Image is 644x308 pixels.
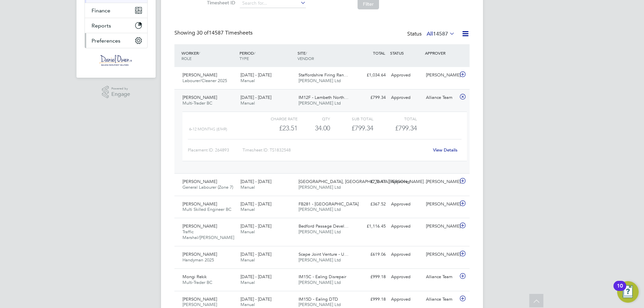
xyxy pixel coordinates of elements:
[373,50,385,56] span: TOTAL
[388,70,423,81] div: Approved
[296,47,354,64] div: SITE
[388,221,423,232] div: Approved
[240,229,255,235] span: Manual
[354,70,388,81] div: £1,034.64
[299,201,359,207] span: FB281 - [GEOGRAPHIC_DATA]
[299,257,341,263] span: [PERSON_NAME] Ltd
[85,55,148,66] a: Go to home page
[182,95,217,100] span: [PERSON_NAME]
[182,184,233,190] span: General Labourer (Zone 7)
[254,115,298,123] div: Charge rate
[373,115,417,123] div: Total
[189,127,227,131] span: 6-12 Months (£/HR)
[240,223,271,229] span: [DATE] - [DATE]
[423,176,458,187] div: [PERSON_NAME]
[427,30,455,37] label: All
[388,271,423,283] div: Approved
[240,201,271,207] span: [DATE] - [DATE]
[423,199,458,210] div: [PERSON_NAME]
[423,249,458,260] div: [PERSON_NAME]
[182,251,217,257] span: [PERSON_NAME]
[197,29,253,36] span: 14587 Timesheets
[199,50,200,56] span: /
[240,257,255,263] span: Manual
[299,280,341,285] span: [PERSON_NAME] Ltd
[92,22,111,29] span: Reports
[388,199,423,210] div: Approved
[182,206,231,212] span: Multi Skilled Engineer BC
[240,274,271,280] span: [DATE] - [DATE]
[85,33,147,48] button: Preferences
[407,29,456,39] div: Status
[111,91,130,97] span: Engage
[299,184,341,190] span: [PERSON_NAME] Ltd
[299,223,348,229] span: Bedford Passage Devel…
[617,281,639,303] button: Open Resource Center, 10 new notifications
[182,201,217,207] span: [PERSON_NAME]
[299,95,348,100] span: IM12F - Lambeth North…
[330,115,373,123] div: Sub Total
[238,47,296,64] div: PERIOD
[240,302,255,307] span: Manual
[240,251,271,257] span: [DATE] - [DATE]
[299,72,348,78] span: Staffordshire Firing Ran…
[423,271,458,283] div: Alliance Team
[181,56,192,61] span: ROLE
[299,206,341,212] span: [PERSON_NAME] Ltd
[182,296,217,302] span: [PERSON_NAME]
[240,280,255,285] span: Manual
[354,249,388,260] div: £619.06
[395,124,417,132] span: £799.34
[243,145,429,156] div: Timesheet ID: TS1832548
[354,294,388,305] div: £999.18
[354,221,388,232] div: £1,116.45
[240,72,271,78] span: [DATE] - [DATE]
[182,302,217,307] span: [PERSON_NAME]
[299,274,346,280] span: IM15C - Ealing Disrepair
[354,92,388,103] div: £799.34
[433,30,448,37] span: 14587
[298,123,330,134] div: 34.00
[388,92,423,103] div: Approved
[298,115,330,123] div: QTY
[299,100,341,106] span: [PERSON_NAME] Ltd
[433,147,458,153] a: View Details
[92,38,120,44] span: Preferences
[299,78,341,83] span: [PERSON_NAME] Ltd
[182,280,212,285] span: Multi-Trader BC
[354,271,388,283] div: £999.18
[388,47,423,59] div: STATUS
[299,179,428,184] span: [GEOGRAPHIC_DATA], [GEOGRAPHIC_DATA][PERSON_NAME]…
[99,55,133,66] img: danielowen-logo-retina.png
[188,145,243,156] div: Placement ID: 264893
[182,257,214,263] span: Handyman 2025
[182,72,217,78] span: [PERSON_NAME]
[423,92,458,103] div: Alliance Team
[182,223,217,229] span: [PERSON_NAME]
[182,179,217,184] span: [PERSON_NAME]
[299,302,341,307] span: [PERSON_NAME] Ltd
[240,78,255,83] span: Manual
[423,221,458,232] div: [PERSON_NAME]
[102,86,130,99] a: Powered byEngage
[239,56,249,61] span: TYPE
[182,100,212,106] span: Multi-Trader BC
[85,18,147,33] button: Reports
[423,47,458,59] div: APPROVER
[254,123,298,134] div: £23.51
[423,294,458,305] div: Alliance Team
[182,274,207,280] span: Mongi Rekik
[298,56,314,61] span: VENDOR
[388,294,423,305] div: Approved
[92,7,110,14] span: Finance
[240,95,271,100] span: [DATE] - [DATE]
[388,249,423,260] div: Approved
[299,229,341,235] span: [PERSON_NAME] Ltd
[240,296,271,302] span: [DATE] - [DATE]
[354,199,388,210] div: £367.52
[182,78,227,83] span: Labourer/Cleaner 2025
[299,296,338,302] span: IM15D - Ealing DTD
[111,86,130,91] span: Powered by
[174,29,254,37] div: Showing
[306,50,307,56] span: /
